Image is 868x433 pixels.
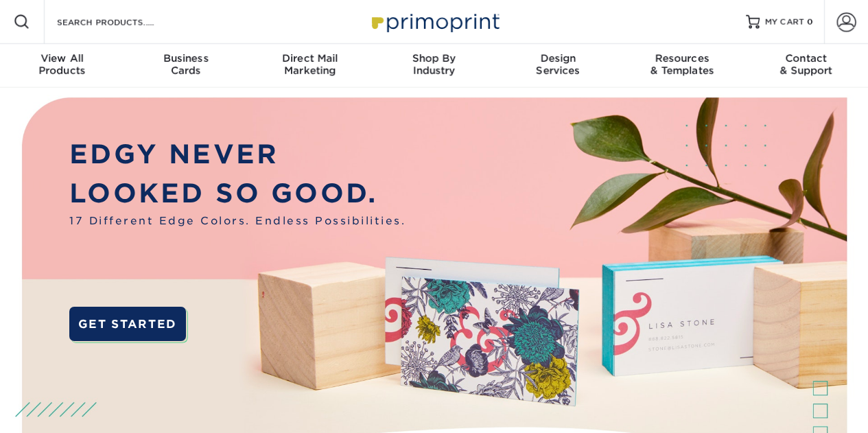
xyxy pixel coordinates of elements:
[69,135,406,174] p: EDGY NEVER
[366,7,503,36] img: Primoprint
[69,174,406,213] p: LOOKED SO GOOD.
[807,17,813,27] span: 0
[124,52,248,77] div: Cards
[496,52,620,77] div: Services
[248,52,372,77] div: Marketing
[69,213,406,229] span: 17 Different Edge Colors. Endless Possibilities.
[620,44,744,88] a: Resources& Templates
[496,44,620,88] a: DesignServices
[372,44,496,88] a: Shop ByIndustry
[620,52,744,77] div: & Templates
[248,44,372,88] a: Direct MailMarketing
[69,307,185,341] a: GET STARTED
[248,52,372,65] span: Direct Mail
[124,52,248,65] span: Business
[620,52,744,65] span: Resources
[56,14,189,30] input: SEARCH PRODUCTS.....
[496,52,620,65] span: Design
[744,52,868,77] div: & Support
[124,44,248,88] a: BusinessCards
[765,16,804,28] span: MY CART
[372,52,496,65] span: Shop By
[744,52,868,65] span: Contact
[744,44,868,88] a: Contact& Support
[372,52,496,77] div: Industry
